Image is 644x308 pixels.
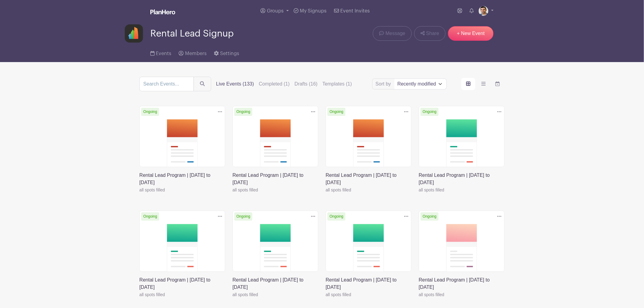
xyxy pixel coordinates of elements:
input: Search Events... [139,77,194,91]
label: Templates (1) [322,80,352,88]
span: Event Invites [340,9,370,13]
span: Settings [220,51,239,56]
a: Share [414,26,446,41]
label: Sort by [376,80,393,88]
span: Members [185,51,207,56]
span: Groups [267,9,284,13]
img: logo_white-6c42ec7e38ccf1d336a20a19083b03d10ae64f83f12c07503d8b9e83406b4c7d.svg [150,9,175,14]
a: Settings [214,43,239,62]
div: order and view [461,78,505,90]
label: Completed (1) [259,80,290,88]
a: + New Event [448,26,494,41]
label: Live Events (133) [216,80,254,88]
span: My Signups [300,9,327,13]
span: Events [156,51,171,56]
label: Drafts (16) [295,80,318,88]
span: Message [386,30,405,37]
a: Events [150,43,171,62]
span: Share [426,30,439,37]
div: filters [216,80,352,88]
img: fulton-grace-logo.jpeg [125,24,143,43]
a: Message [373,26,411,41]
img: Screen%20Shot%202023-02-21%20at%2010.54.51%20AM.png [479,6,488,16]
a: Members [179,43,206,62]
span: Rental Lead Signup [150,29,234,39]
